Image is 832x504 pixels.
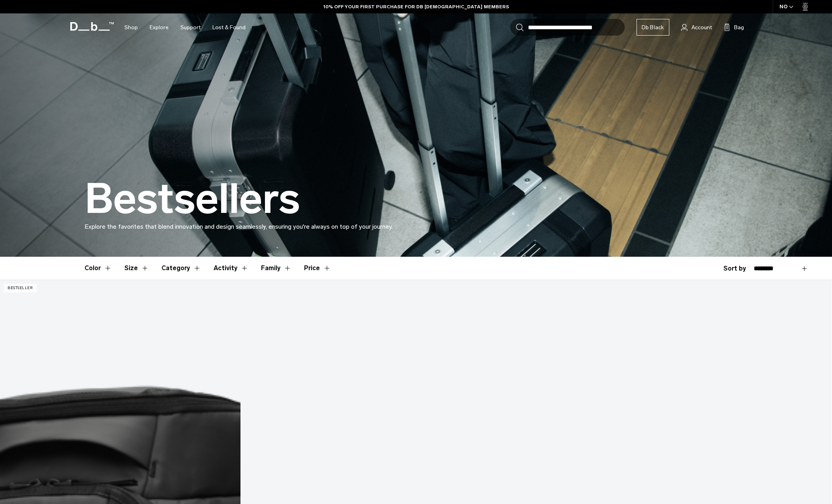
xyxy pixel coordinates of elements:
[323,3,509,10] a: 10% OFF YOUR FIRST PURCHASE FOR DB [DEMOGRAPHIC_DATA] MEMBERS
[4,284,36,292] p: Bestseller
[180,13,201,41] a: Support
[637,19,669,36] a: Db Black
[124,13,138,41] a: Shop
[118,13,252,41] nav: Main Navigation
[85,176,300,222] h1: Bestsellers
[124,257,149,280] button: Toggle Filter
[150,13,169,41] a: Explore
[261,257,291,280] button: Toggle Filter
[724,23,744,32] button: Bag
[691,23,712,32] span: Account
[681,23,712,32] a: Account
[214,257,248,280] button: Toggle Filter
[85,223,393,230] span: Explore the favorites that blend innovation and design seamlessly, ensuring you're always on top ...
[304,257,331,280] button: Toggle Price
[734,23,744,32] span: Bag
[212,13,246,41] a: Lost & Found
[85,257,112,280] button: Toggle Filter
[162,257,201,280] button: Toggle Filter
